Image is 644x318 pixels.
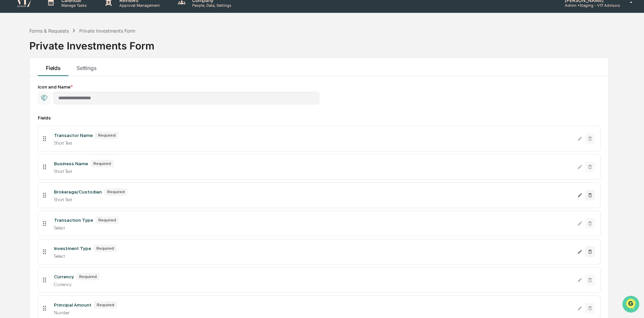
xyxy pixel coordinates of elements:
[22,174,55,179] span: [PERSON_NAME]
[114,3,163,8] p: Approval Management
[7,158,18,169] img: Jack Rasmussen
[54,217,93,223] div: Transaction Type
[105,188,127,196] div: Required
[577,133,583,144] button: Edit Transactor Name field
[38,115,601,120] div: Fields
[54,282,572,287] div: Currency
[54,133,93,138] div: Transactor Name
[54,246,91,251] div: Investment Type
[79,28,135,34] div: Private Investments Form
[18,5,26,13] img: Go home
[29,34,154,52] div: Private Investments Form
[54,140,572,146] div: Short Text
[25,95,113,167] p: Hi! There's no way to do this on the front end because it links to other parts of the platform li...
[60,174,77,179] span: 8:21 AM
[187,3,235,8] p: People, Data, Settings
[577,162,583,172] button: Edit Business Name field
[54,197,572,202] div: Short Text
[95,132,118,139] div: Required
[106,78,123,83] span: 8:17 AM
[29,28,69,34] div: Forms & Requests
[13,165,19,171] img: 1746055101610-c473b297-6a78-478c-a979-82029cc54cd1
[44,33,119,73] div: hi there - for the private placement form, is there a way to edit some of the defaults or no? I s...
[559,3,620,8] p: Admin • Staging - V17 Advisors
[577,303,583,314] button: Edit Principal Amount field
[38,84,601,90] div: Icon and Name
[54,310,572,315] div: Number
[94,301,117,309] div: Required
[54,302,91,308] div: Principal Amount
[54,189,102,195] div: Brokerage/Custodian
[54,225,572,231] div: Select
[7,5,15,13] button: back
[56,3,90,8] p: Manage Tasks
[54,253,572,259] div: Select
[57,174,59,179] span: •
[117,207,125,215] button: Send
[91,160,114,167] div: Required
[68,58,105,76] button: Settings
[577,275,583,285] button: Edit Currency field
[622,296,641,314] iframe: Open customer support
[54,161,88,166] div: Business Name
[77,273,99,280] div: Required
[54,274,74,279] div: Currency
[96,216,119,224] div: Required
[38,58,68,76] button: Fields
[94,245,117,252] div: Required
[44,191,119,240] div: Transactor and business name seem a bit confusing. What's greenboard's definition of transactor? ...
[577,190,583,201] button: Edit Brokerage/Custodian field
[577,218,583,229] button: Edit Transaction Type field
[577,246,583,257] button: Edit Investment Type field
[54,169,572,174] div: Short Text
